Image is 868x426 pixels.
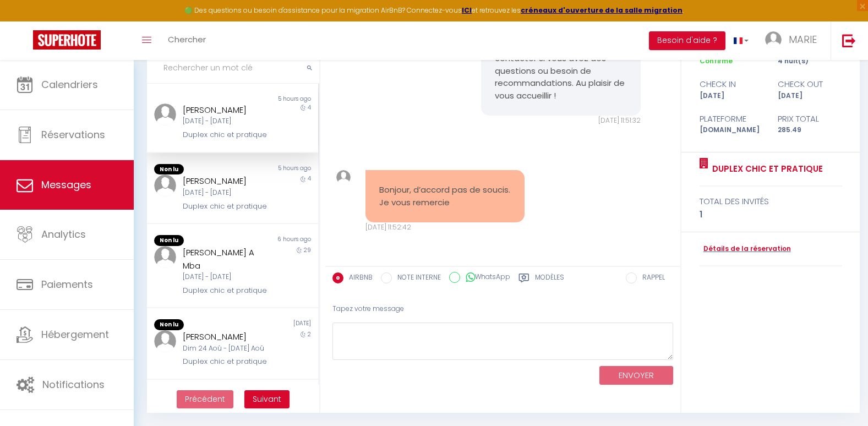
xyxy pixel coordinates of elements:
div: 5 hours ago [232,164,318,175]
span: Précédent [185,394,225,405]
div: Dim 24 Aoû - [DATE] Aoû [183,343,268,354]
img: ... [154,246,176,268]
img: ... [154,330,176,352]
div: [PERSON_NAME] [183,174,268,188]
div: 5 hours ago [232,95,318,103]
div: [PERSON_NAME] A Mba [183,246,268,272]
a: Duplex chic et pratique [708,162,823,176]
div: 4 nuit(s) [771,56,849,67]
img: ... [765,31,782,48]
span: Hébergement [41,327,109,341]
input: Rechercher un mot clé [147,53,319,84]
button: Besoin d'aide ? [649,31,725,50]
label: Modèles [535,272,564,286]
span: Messages [41,178,91,192]
div: [DATE] - [DATE] [183,188,268,198]
div: [PERSON_NAME] [183,103,268,117]
span: Analytics [41,227,86,241]
img: ... [154,174,176,196]
img: logout [842,34,856,47]
span: Calendriers [41,78,98,91]
div: check in [692,78,771,91]
img: ... [336,170,351,184]
span: Non lu [154,164,184,175]
div: Tapez votre message [332,296,673,323]
div: [DATE] [692,91,771,101]
a: Détails de la réservation [700,244,791,254]
div: check out [771,78,849,91]
div: [DATE] 11:51:32 [481,116,641,126]
img: ... [154,103,176,125]
span: Non lu [154,235,184,246]
span: 4 [308,103,311,112]
div: [DOMAIN_NAME] [692,125,771,135]
div: [DATE] 11:52:42 [365,222,525,233]
a: ... MARIE [757,21,831,60]
button: ENVOYER [599,366,673,385]
button: Previous [177,390,233,409]
pre: Bonjour, d’accord pas de soucis. Je vous remercie [379,184,511,209]
button: Ouvrir le widget de chat LiveChat [9,4,42,37]
a: ICI [462,6,472,15]
a: créneaux d'ouverture de la salle migration [521,6,683,15]
div: total des invités [700,195,842,208]
div: Duplex chic et pratique [183,285,268,296]
span: 4 [308,174,311,183]
div: Plateforme [692,112,771,125]
button: Next [244,390,290,409]
span: Confirmé [700,56,733,65]
div: [DATE] - [DATE] [183,116,268,127]
label: WhatsApp [460,272,510,284]
div: [PERSON_NAME] [183,330,268,343]
div: 6 hours ago [232,235,318,246]
div: Prix total [771,112,849,125]
span: Suivant [253,394,281,405]
label: RAPPEL [637,272,665,285]
img: Super Booking [33,30,101,50]
label: NOTE INTERNE [392,272,441,285]
div: [DATE] [232,319,318,330]
label: AIRBNB [343,272,373,285]
span: Réservations [41,128,105,141]
div: [DATE] [771,91,849,101]
span: MARIE [789,32,817,46]
div: [DATE] - [DATE] [183,272,268,282]
span: Non lu [154,319,184,330]
div: Duplex chic et pratique [183,356,268,367]
div: 285.49 [771,125,849,135]
div: Duplex chic et pratique [183,129,268,140]
div: Duplex chic et pratique [183,201,268,212]
span: Paiements [41,277,93,291]
span: Chercher [168,34,206,45]
span: 2 [308,330,311,338]
span: Notifications [42,378,105,391]
a: Chercher [160,21,214,60]
div: 1 [700,208,842,221]
span: 29 [304,246,311,254]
